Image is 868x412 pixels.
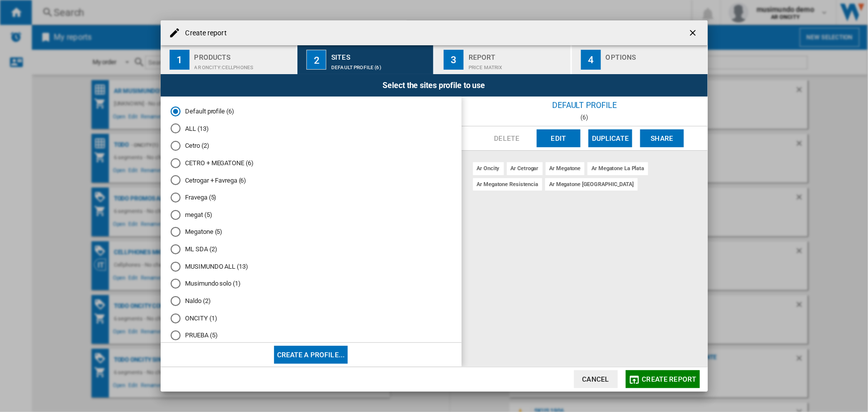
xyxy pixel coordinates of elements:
[587,162,648,175] div: ar megatone la plata
[297,45,434,74] button: 2 Sites Default profile (6)
[537,129,580,147] button: Edit
[171,158,452,168] md-radio-button: CETRO + MEGATONE (6)
[171,176,452,185] md-radio-button: Cetrogar + Favrega (6)
[171,193,452,203] md-radio-button: Fravega (5)
[171,297,452,306] md-radio-button: Naldo (2)
[642,375,697,383] span: Create report
[507,162,543,175] div: ar cetrogar
[469,49,567,60] div: Report
[171,245,452,254] md-radio-button: ML SDA (2)
[171,279,452,289] md-radio-button: Musimundo solo (1)
[473,162,504,175] div: ar oncity
[546,162,585,175] div: ar megatone
[171,141,452,151] md-radio-button: Cetro (2)
[171,313,452,323] md-radio-button: ONCITY (1)
[444,50,464,70] div: 3
[171,331,452,340] md-radio-button: PRUEBA (5)
[171,106,452,116] md-radio-button: Default profile (6)
[194,60,292,70] div: AR ONCITY:Cellphones
[306,50,326,70] div: 2
[684,23,704,43] button: getI18NText('BUTTONS.CLOSE_DIALOG')
[194,49,292,60] div: Products
[161,74,708,97] div: Select the sites profile to use
[170,50,190,70] div: 1
[626,370,700,388] button: Create report
[469,60,567,70] div: Price Matrix
[485,129,529,147] button: Delete
[545,178,638,191] div: ar megatone [GEOGRAPHIC_DATA]
[171,262,452,271] md-radio-button: MUSIMUNDO ALL (13)
[581,50,601,70] div: 4
[462,97,708,114] div: Default profile
[640,129,684,147] button: Share
[331,60,429,70] div: Default profile (6)
[161,45,297,74] button: 1 Products AR ONCITY:Cellphones
[435,45,572,74] button: 3 Report Price Matrix
[181,28,227,38] h4: Create report
[331,49,429,60] div: Sites
[588,129,632,147] button: Duplicate
[462,114,708,121] div: (6)
[688,28,700,40] ng-md-icon: getI18NText('BUTTONS.CLOSE_DIALOG')
[574,370,618,388] button: Cancel
[171,124,452,133] md-radio-button: ALL (13)
[606,49,704,60] div: Options
[171,227,452,237] md-radio-button: Megatone (5)
[274,346,348,364] button: Create a profile...
[473,178,543,191] div: ar megatone resistencia
[171,210,452,219] md-radio-button: megat (5)
[572,45,708,74] button: 4 Options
